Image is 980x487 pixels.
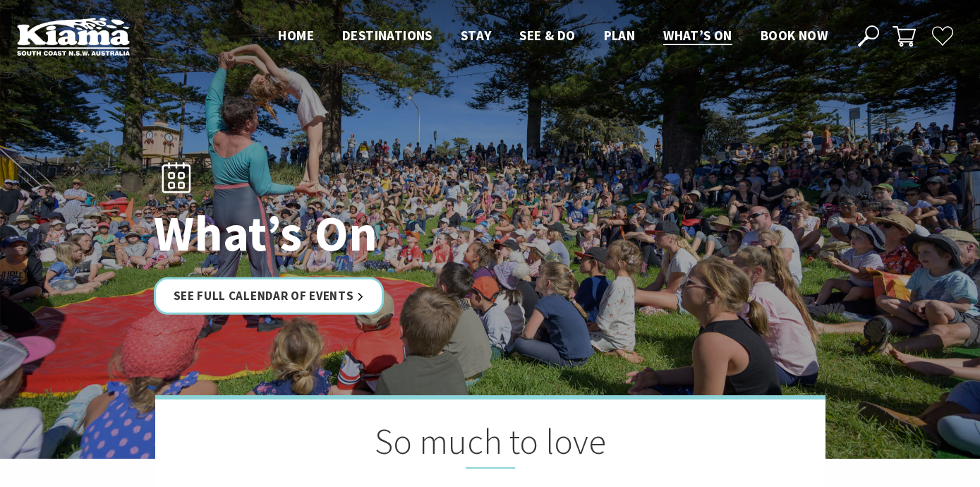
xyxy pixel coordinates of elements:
[604,27,636,44] span: Plan
[264,25,842,48] nav: Main Menu
[154,277,385,315] a: See Full Calendar of Events
[226,421,755,469] h2: So much to love
[342,27,432,44] span: Destinations
[761,27,828,44] span: Book now
[154,206,552,260] h1: What’s On
[461,27,492,44] span: Stay
[278,27,314,44] span: Home
[663,27,732,44] span: What’s On
[17,17,130,56] img: Kiama Logo
[519,27,575,44] span: See & Do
